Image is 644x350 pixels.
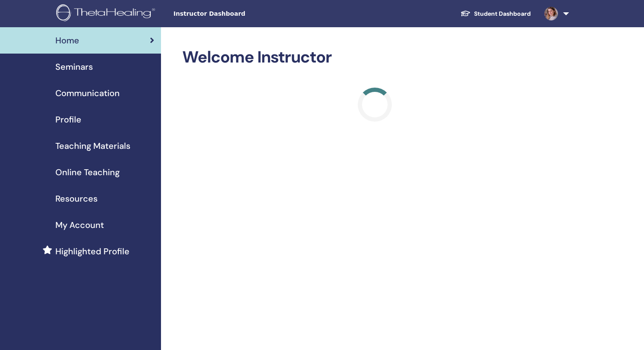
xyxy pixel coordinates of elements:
[55,192,98,205] span: Resources
[55,60,93,73] span: Seminars
[55,166,120,179] span: Online Teaching
[55,34,79,47] span: Home
[173,9,301,18] span: Instructor Dashboard
[182,48,567,67] h2: Welcome Instructor
[55,113,81,126] span: Profile
[544,7,558,20] img: default.jpg
[55,245,129,258] span: Highlighted Profile
[56,4,158,23] img: logo.png
[454,6,538,22] a: Student Dashboard
[55,219,104,231] span: My Account
[55,87,120,100] span: Communication
[460,10,471,17] img: graduation-cap-white.svg
[55,139,130,152] span: Teaching Materials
